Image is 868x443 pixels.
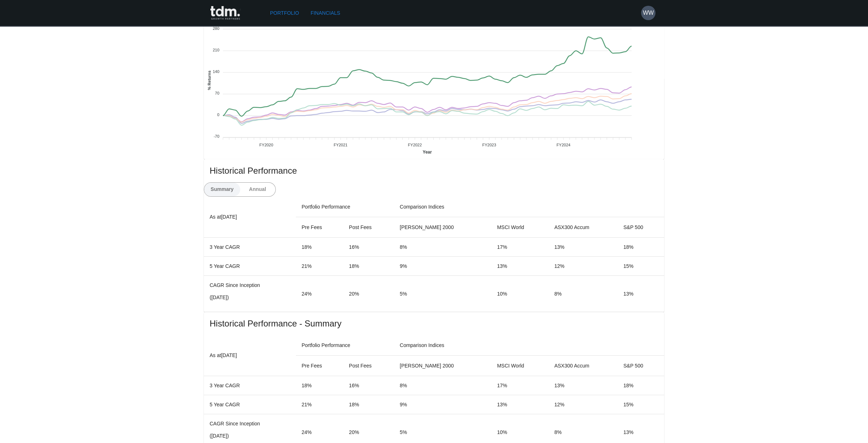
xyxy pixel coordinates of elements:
th: Post Fees [343,355,394,376]
span: Historical Performance [210,165,658,177]
td: 18% [343,256,394,275]
th: S&P 500 [618,355,664,376]
p: As at [DATE] [210,351,290,360]
td: 8% [394,237,492,256]
tspan: 210 [213,47,219,52]
tspan: FY2022 [408,142,422,147]
td: CAGR Since Inception [204,275,296,312]
tspan: FY2023 [482,142,496,147]
td: 8% [549,275,618,312]
td: 5 Year CAGR [204,395,296,414]
td: 13% [491,395,548,414]
td: 5% [394,275,492,312]
th: Pre Fees [296,355,343,376]
td: 15% [618,256,664,275]
p: As at [DATE] [210,213,290,221]
th: Post Fees [343,217,394,237]
th: ASX300 Accum [549,217,618,237]
tspan: FY2021 [334,142,348,147]
td: 18% [343,395,394,414]
td: 17% [491,237,548,256]
th: MSCI World [491,355,548,376]
td: 13% [618,275,664,312]
td: 12% [549,256,618,275]
td: 16% [343,376,394,395]
th: [PERSON_NAME] 2000 [394,355,492,376]
tspan: -70 [214,134,219,138]
th: Comparison Indices [394,197,664,217]
th: ASX300 Accum [549,355,618,376]
h6: WW [643,9,654,17]
th: Pre Fees [296,217,343,237]
td: 13% [491,256,548,275]
th: Portfolio Performance [296,197,394,217]
td: 10% [491,275,548,312]
p: ( [DATE] ) [210,294,290,301]
button: Annual [240,183,276,196]
tspan: 0 [217,113,219,117]
td: 15% [618,395,664,414]
td: 3 Year CAGR [204,376,296,395]
td: 24% [296,275,343,312]
th: Comparison Indices [394,335,664,356]
td: 5 Year CAGR [204,256,296,275]
tspan: FY2020 [259,142,273,147]
td: 9% [394,395,492,414]
tspan: 70 [215,91,219,95]
td: 18% [618,237,664,256]
tspan: FY2024 [557,142,571,147]
td: 21% [296,256,343,275]
td: 13% [549,376,618,395]
a: Portfolio [267,6,302,20]
text: % Returns [207,70,211,90]
td: 18% [296,376,343,395]
td: 18% [618,376,664,395]
p: ( [DATE] ) [210,432,290,439]
span: Historical Performance - Summary [210,318,658,329]
td: 9% [394,256,492,275]
td: 16% [343,237,394,256]
tspan: 140 [213,69,219,73]
td: 3 Year CAGR [204,237,296,256]
div: text alignment [204,182,276,197]
button: WW [641,6,655,20]
th: Portfolio Performance [296,335,394,356]
td: 21% [296,395,343,414]
td: 13% [549,237,618,256]
td: 18% [296,237,343,256]
a: Financials [308,6,343,20]
td: 17% [491,376,548,395]
td: 8% [394,376,492,395]
th: [PERSON_NAME] 2000 [394,217,492,237]
th: MSCI World [491,217,548,237]
th: S&P 500 [618,217,664,237]
tspan: 280 [213,26,219,30]
td: 20% [343,275,394,312]
text: Year [423,149,432,154]
td: 12% [549,395,618,414]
